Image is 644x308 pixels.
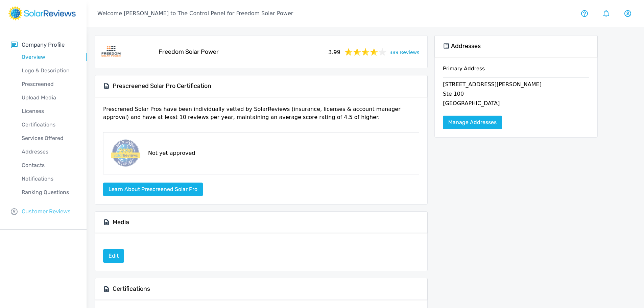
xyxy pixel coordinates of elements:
[11,188,87,196] p: Ranking Questions
[11,104,87,118] a: Licenses
[113,82,211,90] h5: Prescreened Solar Pro Certification
[103,253,124,259] a: Edit
[443,90,589,99] p: Ste 100
[11,172,87,186] a: Notifications
[103,183,203,196] button: Learn about Prescreened Solar Pro
[11,107,87,115] p: Licenses
[103,186,203,192] a: Learn about Prescreened Solar Pro
[11,77,87,91] a: Prescreened
[22,41,65,49] p: Company Profile
[11,50,87,64] a: Overview
[443,80,589,90] p: [STREET_ADDRESS][PERSON_NAME]
[113,218,129,226] h5: Media
[109,138,141,169] img: prescreened-badge.png
[11,121,87,129] p: Certifications
[11,67,87,75] p: Logo & Description
[443,65,589,77] h6: Primary Address
[443,116,502,129] a: Manage Addresses
[97,9,293,18] p: Welcome [PERSON_NAME] to The Control Panel for Freedom Solar Power
[11,186,87,199] a: Ranking Questions
[11,118,87,132] a: Certifications
[11,94,87,102] p: Upload Media
[11,80,87,88] p: Prescreened
[11,161,87,169] p: Contacts
[328,47,340,56] span: 3.99
[113,285,150,293] h5: Certifications
[11,132,87,145] a: Services Offered
[11,134,87,142] p: Services Offered
[11,148,87,156] p: Addresses
[22,207,71,216] p: Customer Reviews
[389,48,419,56] a: 389 Reviews
[148,149,195,157] p: Not yet approved
[11,53,87,61] p: Overview
[443,99,589,109] p: [GEOGRAPHIC_DATA]
[103,249,124,263] a: Edit
[11,159,87,172] a: Contacts
[103,105,419,127] p: Prescrened Solar Pros have been individually vetted by SolarReviews (insurance, licenses & accoun...
[159,48,219,56] h5: Freedom Solar Power
[11,145,87,159] a: Addresses
[11,91,87,104] a: Upload Media
[11,64,87,77] a: Logo & Description
[451,42,481,50] h5: Addresses
[11,175,87,183] p: Notifications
